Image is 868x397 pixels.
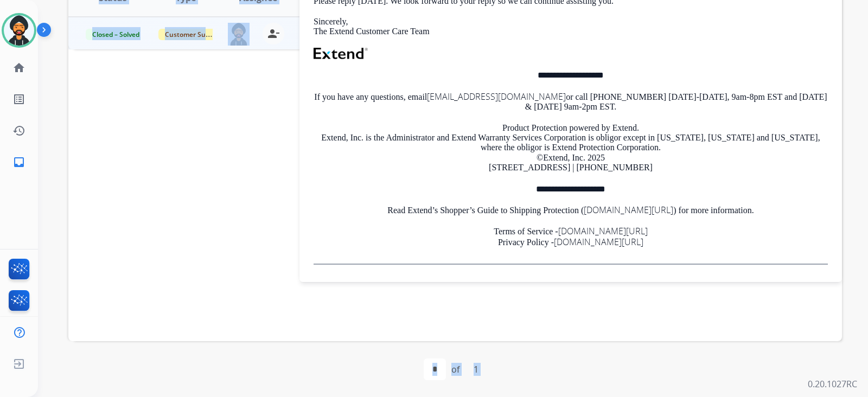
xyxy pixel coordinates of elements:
[554,236,643,248] a: [DOMAIN_NAME][URL]
[427,91,566,103] a: [EMAIL_ADDRESS][DOMAIN_NAME]
[314,123,828,173] p: Product Protection powered by Extend. Extend, Inc. is the Administrator and Extend Warranty Servi...
[12,61,25,74] mat-icon: home
[584,204,673,216] a: [DOMAIN_NAME][URL]
[12,124,25,137] mat-icon: history
[12,156,25,169] mat-icon: inbox
[267,27,280,40] mat-icon: person_remove
[451,363,459,376] div: of
[808,377,857,390] p: 0.20.1027RC
[314,205,828,215] p: Read Extend’s Shopper’s Guide to Shipping Protection ( ) for more information.
[465,358,487,380] div: 1
[314,48,368,60] img: Extend Logo
[158,29,229,40] span: Customer Support
[86,29,146,40] span: Closed – Solved
[314,92,828,112] p: If you have any questions, email or call [PHONE_NUMBER] [DATE]-[DATE], 9am-8pm EST and [DATE] & [...
[314,226,828,247] p: Terms of Service - Privacy Policy -
[314,17,828,37] p: Sincerely, The Extend Customer Care Team
[558,225,648,237] a: [DOMAIN_NAME][URL]
[12,93,25,106] mat-icon: list_alt
[4,15,34,46] img: avatar
[228,23,250,46] img: agent-avatar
